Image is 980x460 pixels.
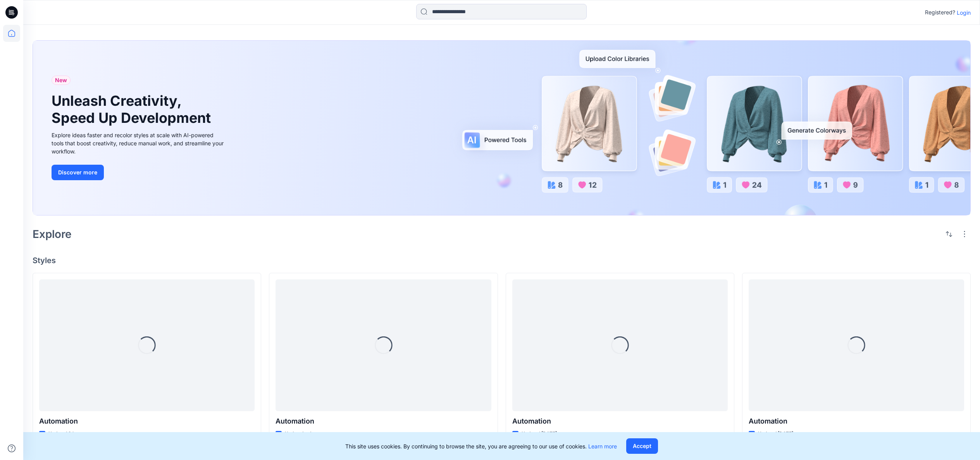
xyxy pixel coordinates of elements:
h4: Styles [33,256,971,265]
h1: Unleash Creativity, Speed Up Development [52,93,214,126]
p: Updated a day ago [285,430,326,438]
button: Accept [626,438,658,454]
p: Automation [512,416,728,427]
p: Updated [DATE] [522,430,557,438]
p: Updated 3 hours ago [48,430,95,438]
span: New [55,76,67,85]
p: Automation [276,416,491,427]
p: Login [957,9,971,17]
p: Automation [39,416,255,427]
a: Discover more [52,165,226,180]
a: Learn more [588,443,617,450]
p: Updated [DATE] [758,430,793,438]
div: Explore ideas faster and recolor styles at scale with AI-powered tools that boost creativity, red... [52,131,226,155]
button: Discover more [52,165,104,180]
h2: Explore [33,228,72,240]
p: This site uses cookies. By continuing to browse the site, you are agreeing to our use of cookies. [345,442,617,450]
p: Automation [749,416,964,427]
p: Registered? [925,8,955,17]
